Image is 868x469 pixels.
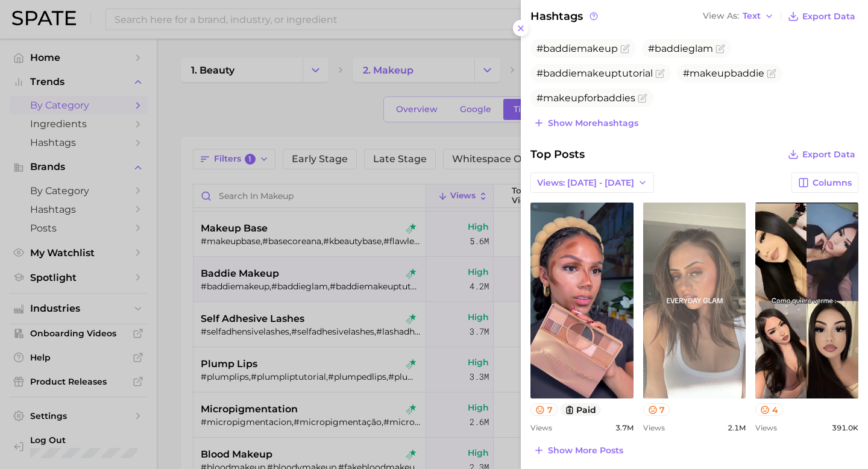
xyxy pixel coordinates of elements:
[743,13,761,19] span: Text
[643,403,670,416] button: 7
[536,92,635,104] span: #makeupforbaddies
[683,68,764,79] span: #makeupbaddie
[703,13,739,19] span: View As
[755,403,783,416] button: 4
[813,178,852,188] span: Columns
[638,93,647,103] button: Flag as miscategorized or irrelevant
[832,423,858,432] span: 391.0k
[537,178,634,188] span: Views: [DATE] - [DATE]
[530,423,552,432] span: Views
[530,146,585,163] span: Top Posts
[530,115,641,131] button: Show morehashtags
[791,172,858,193] button: Columns
[715,44,725,54] button: Flag as miscategorized or irrelevant
[548,445,623,456] span: Show more posts
[802,150,855,160] span: Export Data
[530,403,558,416] button: 7
[755,423,777,432] span: Views
[560,403,602,416] button: paid
[536,43,618,54] span: #baddiemakeup
[700,8,777,24] button: View AsText
[536,68,653,79] span: #baddiemakeuptutorial
[530,8,600,25] span: Hashtags
[728,423,746,432] span: 2.1m
[648,43,713,54] span: #baddieglam
[655,69,665,78] button: Flag as miscategorized or irrelevant
[767,69,776,78] button: Flag as miscategorized or irrelevant
[643,423,665,432] span: Views
[615,423,634,432] span: 3.7m
[785,146,858,163] button: Export Data
[785,8,858,25] button: Export Data
[548,118,638,128] span: Show more hashtags
[530,172,654,193] button: Views: [DATE] - [DATE]
[620,44,630,54] button: Flag as miscategorized or irrelevant
[802,11,855,22] span: Export Data
[530,442,626,459] button: Show more posts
